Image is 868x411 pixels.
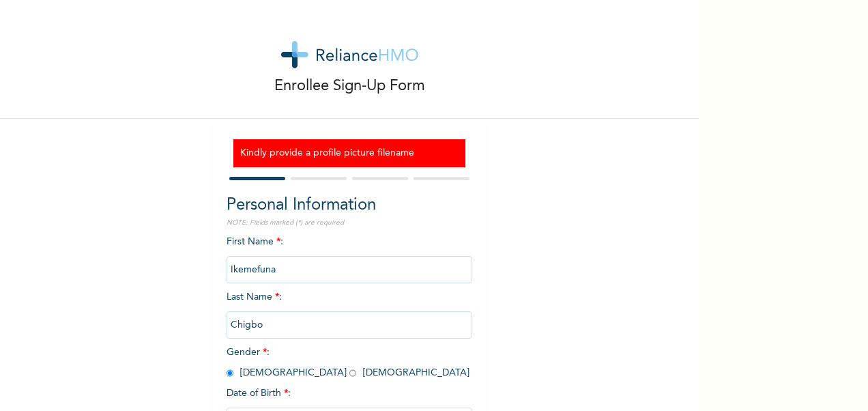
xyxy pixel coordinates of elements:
p: NOTE: Fields marked (*) are required [227,218,472,228]
img: logo [281,41,418,68]
span: Date of Birth : [227,386,291,401]
p: Enrollee Sign-Up Form [274,75,425,98]
span: First Name : [227,237,472,274]
h2: Personal Information [227,193,472,218]
span: Gender : [DEMOGRAPHIC_DATA] [DEMOGRAPHIC_DATA] [227,348,469,378]
input: Enter your last name [227,311,472,339]
h3: Kindly provide a profile picture filename [240,146,459,160]
input: Enter your first name [227,256,472,283]
span: Last Name : [227,292,472,330]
